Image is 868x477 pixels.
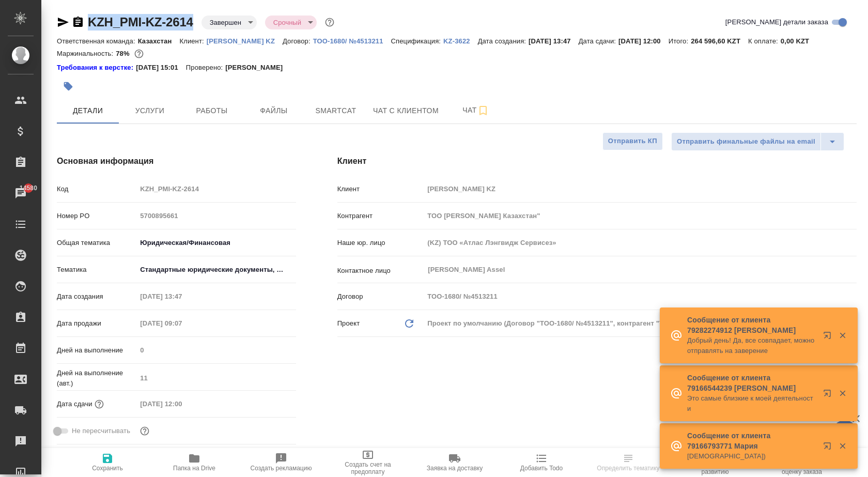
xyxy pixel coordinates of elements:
span: Файлы [249,104,299,117]
p: [DATE] 12:00 [618,37,669,45]
p: Дата сдачи [57,399,92,409]
button: Завершен [207,18,244,27]
p: ТОО-1680/ №4513211 [313,37,391,45]
input: Пустое поле [424,181,857,196]
p: Это самые близкие к моей деятельности [687,393,816,414]
input: Пустое поле [136,396,227,411]
a: Требования к верстке: [57,63,136,73]
p: Дата продажи [57,318,136,329]
button: Срочный [270,18,304,27]
input: Пустое поле [136,289,227,304]
button: Открыть в новой вкладке [817,325,842,350]
a: [PERSON_NAME] KZ [207,36,283,45]
button: Определить тематику [585,448,672,477]
p: Дата создания [57,291,136,302]
button: Добавить тэг [57,75,80,98]
div: Завершен [265,16,317,29]
span: Создать счет на предоплату [331,461,405,475]
input: Пустое поле [136,208,296,223]
h4: Клиент [337,155,857,167]
svg: Подписаться [477,104,489,117]
a: ТОО-1680/ №4513211 [313,36,391,45]
button: Создать рекламацию [238,448,324,477]
p: 0,00 KZT [781,37,817,45]
button: Включи, если не хочешь, чтобы указанная дата сдачи изменилась после переставления заказа в 'Подтв... [138,424,151,438]
input: Пустое поле [136,371,296,386]
span: Работы [187,104,237,117]
span: Smartcat [311,104,361,117]
p: Дата создания: [478,37,529,45]
p: Договор: [283,37,313,45]
button: Создать счет на предоплату [324,448,411,477]
p: Сообщение от клиента 79166544239 [PERSON_NAME] [687,373,816,393]
span: Отправить финальные файлы на email [677,136,815,148]
input: Пустое поле [424,235,857,250]
button: Папка на Drive [151,448,238,477]
div: split button [671,132,844,151]
p: Дата сдачи: [579,37,618,45]
p: К оплате: [748,37,781,45]
p: 264 596,60 KZT [691,37,748,45]
div: Нажми, чтобы открыть папку с инструкцией [57,63,136,73]
button: Закрыть [832,441,853,451]
p: [DATE] 15:01 [136,63,186,73]
p: Дней на выполнение (авт.) [57,368,136,389]
button: 10767.27 RUB; 0.00 KZT; [132,47,146,60]
h4: Основная информация [57,155,296,167]
button: Скопировать ссылку для ЯМессенджера [57,16,69,28]
p: Контрагент [337,211,424,221]
p: Дней на выполнение [57,345,136,356]
span: Услуги [125,104,175,117]
span: Создать рекламацию [251,465,312,472]
p: Казахстан [138,37,180,45]
button: Открыть в новой вкладке [817,436,842,460]
span: Детали [63,104,113,117]
span: Отправить КП [608,135,657,147]
p: [DATE] 13:47 [529,37,579,45]
p: Ответственная команда: [57,37,138,45]
p: [PERSON_NAME] [225,63,290,73]
div: Стандартные юридические документы, договоры, уставы [136,261,296,279]
p: Общая тематика [57,238,136,248]
p: Сообщение от клиента 79166793771 Мария [687,430,816,451]
span: Добавить Todo [520,465,563,472]
a: KZH_PMI-KZ-2614 [88,15,193,29]
p: Клиент [337,184,424,194]
span: 14580 [13,183,43,193]
span: Сохранить [92,465,123,472]
button: Скопировать ссылку [72,16,84,28]
span: Папка на Drive [173,465,215,472]
div: Юридическая/Финансовая [136,234,296,252]
p: Номер PO [57,211,136,221]
a: KZ-3622 [443,36,478,45]
p: 78% [116,50,132,57]
a: 14580 [3,180,39,206]
input: Пустое поле [136,181,296,196]
span: Чат с клиентом [373,104,439,117]
input: Пустое поле [136,316,227,331]
p: Проект [337,318,360,329]
p: Спецификация: [391,37,443,45]
p: Итого: [669,37,691,45]
input: Пустое поле [424,289,857,304]
button: Сохранить [64,448,151,477]
span: Заявка на доставку [427,465,483,472]
input: Пустое поле [136,343,296,358]
p: Клиент: [179,37,206,45]
p: Наше юр. лицо [337,238,424,248]
p: KZ-3622 [443,37,478,45]
p: Маржинальность: [57,50,116,57]
span: Чат [451,104,501,117]
p: [DEMOGRAPHIC_DATA]) [687,451,816,461]
p: Добрый день! Да, все совпадает, можно отправлять на заверение [687,335,816,356]
input: Пустое поле [424,208,857,223]
div: Проект по умолчанию (Договор "ТОО-1680/ №4513211", контрагент "ТОО [PERSON_NAME] Казахстан"") [424,315,857,332]
p: Проверено: [186,63,226,73]
p: Код [57,184,136,194]
span: Не пересчитывать [72,426,130,436]
button: Заявка на доставку [411,448,498,477]
button: Доп статусы указывают на важность/срочность заказа [323,16,336,29]
span: Определить тематику [597,465,659,472]
button: Добавить Todo [498,448,585,477]
span: [PERSON_NAME] детали заказа [725,17,828,27]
